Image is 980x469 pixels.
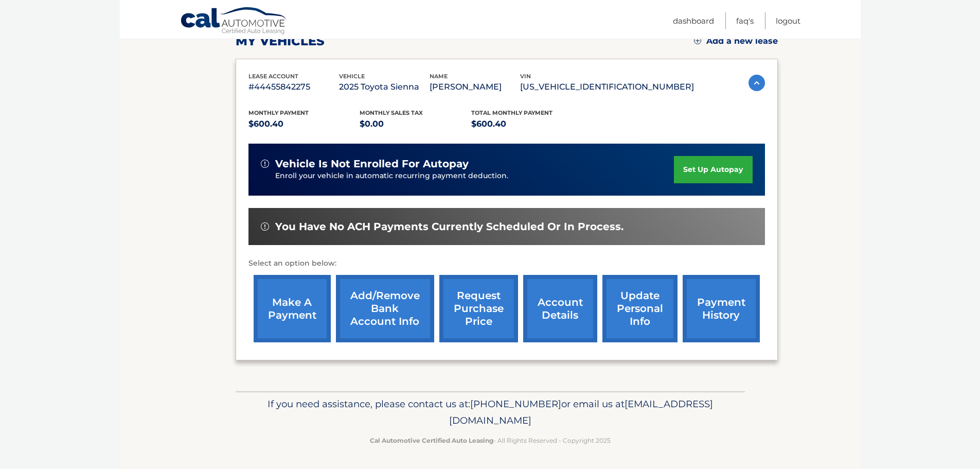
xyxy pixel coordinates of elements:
[248,80,339,94] p: #44455842275
[449,398,713,426] span: [EMAIL_ADDRESS][DOMAIN_NAME]
[242,396,738,429] p: If you need assistance, please contact us at: or email us at
[736,12,754,29] a: FAQ's
[275,220,623,233] span: You have no ACH payments currently scheduled or in process.
[694,36,778,46] a: Add a new lease
[694,37,701,44] img: add.svg
[275,158,469,170] span: vehicle is not enrolled for autopay
[683,275,760,342] a: payment history
[370,437,493,444] strong: Cal Automotive Certified Auto Leasing
[471,117,583,131] p: $600.40
[242,435,738,446] p: - All Rights Reserved - Copyright 2025
[248,117,360,131] p: $600.40
[430,73,448,80] span: name
[261,222,269,231] img: alert-white.svg
[275,170,674,182] p: Enroll your vehicle in automatic recurring payment deduction.
[439,275,518,342] a: request purchase price
[248,257,765,270] p: Select an option below:
[749,75,765,91] img: accordion-active.svg
[336,275,434,342] a: Add/Remove bank account info
[470,398,561,410] span: [PHONE_NUMBER]
[180,7,288,37] a: Cal Automotive
[236,33,325,49] h2: my vehicles
[248,73,298,80] span: lease account
[523,275,597,342] a: account details
[602,275,678,342] a: update personal info
[261,160,269,168] img: alert-white.svg
[520,73,531,80] span: vin
[360,117,471,131] p: $0.00
[776,12,800,29] a: Logout
[339,73,365,80] span: vehicle
[254,275,331,342] a: make a payment
[430,80,520,94] p: [PERSON_NAME]
[360,109,423,116] span: Monthly sales Tax
[520,80,694,94] p: [US_VEHICLE_IDENTIFICATION_NUMBER]
[674,156,752,183] a: set up autopay
[248,109,309,116] span: Monthly Payment
[339,80,430,94] p: 2025 Toyota Sienna
[471,109,553,116] span: Total Monthly Payment
[673,12,714,29] a: Dashboard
